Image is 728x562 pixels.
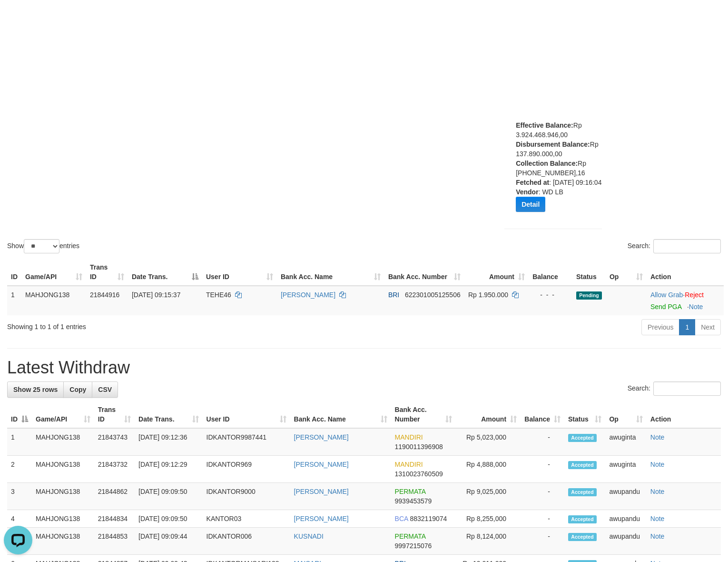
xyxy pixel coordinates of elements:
[132,291,180,299] span: [DATE] 09:15:37
[63,381,92,398] a: Copy
[647,286,724,315] td: ·
[521,510,564,528] td: -
[650,291,685,299] span: ·
[7,239,79,253] label: Show entries
[498,6,545,19] img: Feedback.jpg
[456,510,521,528] td: Rp 8,255,000
[679,319,695,335] a: 1
[614,6,661,19] img: panduan.png
[410,515,447,522] span: Copy 8832119074 to clipboard
[568,533,597,541] span: Accepted
[128,259,202,286] th: Date Trans.: activate to sort column descending
[639,80,714,96] a: Run Auto-Refresh
[653,239,721,253] input: Search:
[456,401,521,428] th: Amount: activate to sort column ascending
[21,286,86,315] td: MAHJONG138
[395,542,432,550] span: Copy 9997215076 to clipboard
[388,291,399,299] span: BRI
[650,433,665,441] a: Note
[7,456,32,483] td: 2
[576,291,602,300] span: Pending
[277,259,384,286] th: Bank Acc. Name: activate to sort column ascending
[653,381,721,396] input: Search:
[521,483,564,510] td: -
[521,428,564,456] td: -
[405,291,461,299] span: Copy 622301005125506 to clipboard
[94,456,135,483] td: 21843732
[521,528,564,555] td: -
[689,303,703,311] a: Note
[98,386,112,393] span: CSV
[641,319,679,335] a: Previous
[516,101,609,219] div: Rp 1.064.212.538,00 Rp 3.924.468.946,00 Rp 137.890.000,00 Rp [PHONE_NUMBER],16 : [DATE] 09:16:04 ...
[13,386,58,393] span: Show 25 rows
[687,96,714,112] a: Stop
[568,515,597,523] span: Accepted
[695,319,721,335] a: Next
[203,483,290,510] td: IDKANTOR9000
[572,259,606,286] th: Status
[647,259,724,286] th: Action
[203,456,290,483] td: IDKANTOR969
[7,510,32,528] td: 4
[532,290,569,300] div: - - -
[33,58,117,69] span: OXPLAY > MAHJONG138
[7,286,21,315] td: 1
[456,428,521,456] td: Rp 5,023,000
[24,239,59,253] select: Showentries
[203,428,290,456] td: IDKANTOR9987441
[202,259,277,286] th: User ID: activate to sort column ascending
[650,461,665,468] a: Note
[395,515,408,522] span: BCA
[294,488,349,495] a: [PERSON_NAME]
[94,510,135,528] td: 21844834
[94,528,135,555] td: 21844853
[203,401,290,428] th: User ID: activate to sort column ascending
[568,461,597,469] span: Accepted
[521,456,564,483] td: -
[650,488,665,495] a: Note
[650,303,681,311] a: Send PGA
[294,515,349,522] a: [PERSON_NAME]
[21,259,86,286] th: Game/API: activate to sort column ascending
[294,461,349,468] a: [PERSON_NAME]
[7,5,79,19] img: MOTION_logo.png
[516,102,585,110] b: Outstanding Balance:
[7,34,476,53] h1: Withdraw List
[206,291,231,299] span: TEHE46
[440,80,508,96] div: PGA Site Balance /
[568,488,597,496] span: Accepted
[564,401,605,428] th: Status: activate to sort column ascending
[7,318,296,331] div: Showing 1 to 1 of 1 entries
[203,528,290,555] td: IDKANTOR006
[647,401,721,428] th: Action
[650,515,665,522] a: Note
[94,428,135,456] td: 21843743
[456,456,521,483] td: Rp 4,888,000
[135,483,202,510] td: [DATE] 09:09:50
[294,532,324,540] a: KUSNADI
[516,160,578,167] b: Collection Balance:
[508,80,604,96] button: [OXPLAY] MAHJONG138
[7,259,21,286] th: ID
[516,179,549,186] b: Fetched at
[521,401,564,428] th: Balance: activate to sort column ascending
[468,291,508,299] span: Rp 1.950.000
[90,291,119,299] span: 21844916
[135,401,202,428] th: Date Trans.: activate to sort column ascending
[135,456,202,483] td: [DATE] 09:12:29
[290,401,391,428] th: Bank Acc. Name: activate to sort column ascending
[605,528,646,555] td: awupandu
[135,510,202,528] td: [DATE] 09:09:50
[568,434,597,442] span: Accepted
[395,461,423,468] span: MANDIRI
[395,470,443,478] span: Copy 1310023760509 to clipboard
[32,528,94,555] td: MAHJONG138
[94,483,135,510] td: 21844862
[32,401,94,428] th: Game/API: activate to sort column ascending
[7,381,64,398] a: Show 25 rows
[7,483,32,510] td: 3
[650,291,683,299] a: Allow Grab
[32,428,94,456] td: MAHJONG138
[628,381,721,396] label: Search:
